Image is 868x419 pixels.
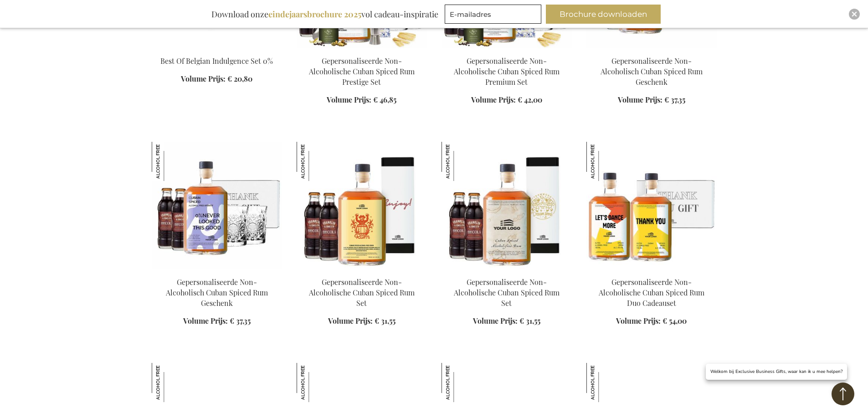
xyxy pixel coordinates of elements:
a: Personalised Non-Alcoholic Cuban Spiced Rum Set Gepersonaliseerde Non-Alcoholische Cuban Spiced R... [297,266,427,274]
img: Gepersonaliseerde Non-Alcoholische Cuban Spiced Rum Set [442,142,481,181]
span: € 42,00 [518,95,542,104]
span: € 54,00 [663,316,687,326]
a: Gepersonaliseerde Non-Alcoholische Cuban Spiced Rum Premium Set [454,56,560,87]
img: Gepersonaliseerde Alcoholvrije Botanical Dry Gin Set [586,363,626,402]
img: Gepersonaliseerde Non-Alcoholische Cuban Spiced Rum Duo Cadeauset [586,142,717,269]
a: Volume Prijs: € 54,00 [616,316,687,326]
span: € 37,35 [664,95,685,104]
span: Volume Prijs: [616,316,661,326]
img: Gepersonaliseerde Non-Alcoholische Cuban Spiced Rum Duo Cadeauset [586,142,626,181]
a: Volume Prijs: € 37,35 [618,95,685,105]
span: € 37,35 [230,316,251,326]
a: Gepersonaliseerde Non-Alcoholische Cuban Spiced Rum Set [309,277,415,308]
form: marketing offers and promotions [445,5,544,26]
img: Gepersonaliseerde Non-Alcoholische Botanical Dry Gin Cadeau [442,363,481,402]
span: Volume Prijs: [618,95,663,104]
button: Brochure downloaden [546,5,661,24]
input: E-mailadres [445,5,541,24]
a: Personalised Non-Alcoholic Cuban Spiced Rum Gift [586,45,717,53]
img: Gepersonaliseerde Non-Alcoholische Botanical Dry Gin Prestige Set [152,363,191,402]
a: Gepersonaliseerde Non-Alcoholische Cuban Spiced Rum Duo Cadeauset [599,277,704,308]
b: eindejaarsbrochure 2025 [268,9,361,20]
a: Personalised Non-Alcoholic Cuban Spiced Rum Set Gepersonaliseerde Non-Alcoholische Cuban Spiced R... [442,266,572,274]
a: Volume Prijs: € 46,85 [327,95,396,105]
span: Volume Prijs: [473,316,518,326]
span: Volume Prijs: [471,95,516,104]
img: Gepersonaliseerde Non-Alcoholische Cuban Spiced Rum Set [297,142,336,181]
a: Volume Prijs: € 37,35 [183,316,251,326]
span: € 46,85 [373,95,396,104]
img: Gepersonaliseerde Non-Alcoholisch Cuban Spiced Rum Geschenk [152,142,191,181]
a: Personalised Non-Alcoholic Cuban Spiced Rum Premium Set [442,45,572,53]
span: € 31,55 [375,316,395,326]
a: Gepersonaliseerde Non-Alcoholische Cuban Spiced Rum Duo Cadeauset Gepersonaliseerde Non-Alcoholis... [586,266,717,274]
span: Volume Prijs: [327,95,371,104]
div: Download onze vol cadeau-inspiratie [207,5,442,24]
a: Gepersonaliseerde Non-Alcoholische Cuban Spiced Rum Prestige Set [309,56,415,87]
a: Gepersonaliseerde Non-Alcoholisch Cuban Spiced Rum Geschenk [601,56,703,87]
a: Volume Prijs: € 31,55 [328,316,395,326]
img: Close [852,11,857,17]
img: Personalised Non-Alcoholic Cuban Spiced Rum Gift [152,142,282,269]
span: € 20,80 [227,74,252,83]
span: Volume Prijs: [183,316,228,326]
span: Volume Prijs: [328,316,373,326]
img: Personalised Non-Alcoholic Cuban Spiced Rum Set [442,142,572,269]
img: Gepersonaliseerde Non-Alcoholische Botanical Dry Gin Premium Set [297,363,336,402]
a: Gepersonaliseerde Non-Alcoholisch Cuban Spiced Rum Geschenk [166,277,268,308]
a: Best Of Belgian Indulgence Set 0% [152,45,282,53]
div: Close [849,9,860,20]
span: € 31,55 [519,316,540,326]
a: Gepersonaliseerde Non-Alcoholische Cuban Spiced Rum Set [454,277,560,308]
a: Volume Prijs: € 20,80 [181,74,252,84]
a: Volume Prijs: € 42,00 [471,95,542,105]
a: Personalised Non-Alcoholic Cuban Spiced Rum Prestige Set [297,45,427,53]
span: Volume Prijs: [181,74,226,83]
img: Personalised Non-Alcoholic Cuban Spiced Rum Set [297,142,427,269]
a: Best Of Belgian Indulgence Set 0% [160,56,273,66]
a: Personalised Non-Alcoholic Cuban Spiced Rum Gift Gepersonaliseerde Non-Alcoholisch Cuban Spiced R... [152,266,282,274]
a: Volume Prijs: € 31,55 [473,316,540,326]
